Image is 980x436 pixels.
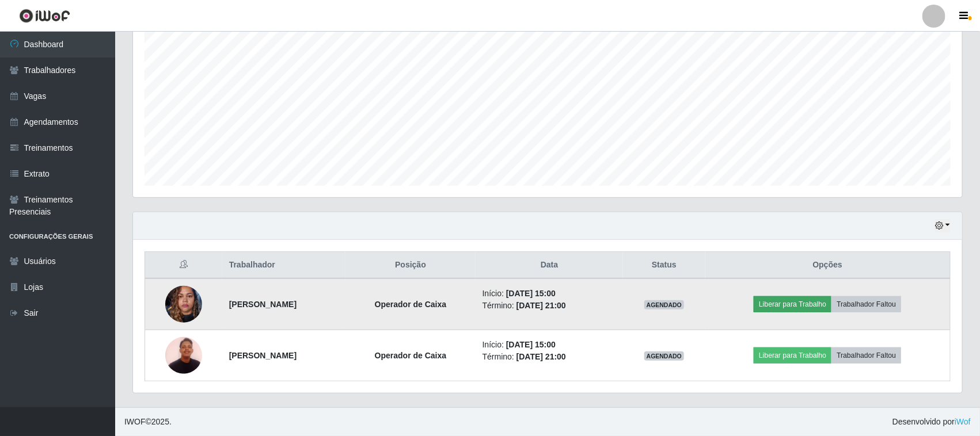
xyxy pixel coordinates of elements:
[229,351,297,360] strong: [PERSON_NAME]
[516,352,566,361] time: [DATE] 21:00
[705,252,951,279] th: Opções
[124,416,172,428] span: © 2025 .
[506,289,556,298] time: [DATE] 15:00
[345,252,475,279] th: Posição
[644,351,685,361] span: AGENDADO
[165,280,202,328] img: 1734465947432.jpeg
[644,300,685,309] span: AGENDADO
[229,300,297,309] strong: [PERSON_NAME]
[483,339,617,351] li: Início:
[375,351,447,360] strong: Operador de Caixa
[831,347,901,364] button: Trabalhador Faltou
[476,252,624,279] th: Data
[19,9,70,23] img: CoreUI Logo
[623,252,705,279] th: Status
[222,252,346,279] th: Trabalhador
[754,296,831,312] button: Liberar para Trabalho
[124,417,146,426] span: IWOF
[375,300,447,309] strong: Operador de Caixa
[483,300,617,312] li: Término:
[892,416,971,428] span: Desenvolvido por
[483,351,617,363] li: Término:
[754,347,831,364] button: Liberar para Trabalho
[516,301,566,310] time: [DATE] 21:00
[955,417,971,426] a: iWof
[506,340,556,349] time: [DATE] 15:00
[483,288,617,300] li: Início:
[831,296,901,312] button: Trabalhador Faltou
[165,331,202,380] img: 1739110022249.jpeg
